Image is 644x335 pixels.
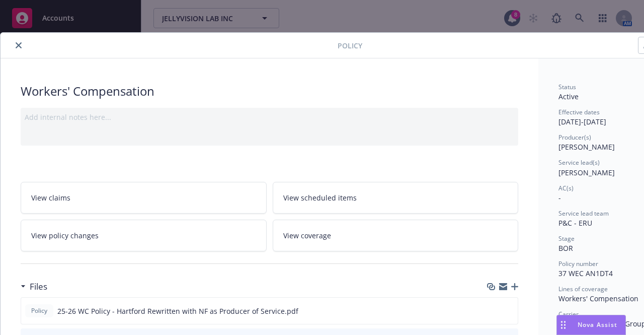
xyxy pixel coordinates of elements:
[558,184,574,192] span: AC(s)
[558,218,592,228] span: P&C - ERU
[30,280,47,293] h3: Files
[558,243,573,253] span: BOR
[338,40,362,51] span: Policy
[21,220,267,251] a: View policy changes
[558,269,613,278] span: 37 WEC AN1DT4
[558,234,575,243] span: Stage
[273,220,519,251] a: View coverage
[558,285,608,293] span: Lines of coverage
[556,315,626,335] button: Nova Assist
[283,230,331,241] span: View coverage
[25,112,514,122] div: Add internal notes here...
[21,280,47,293] div: Files
[57,306,298,316] span: 25-26 WC Policy - Hartford Rewritten with NF as Producer of Service.pdf
[21,83,518,100] div: Workers' Compensation
[558,209,609,218] span: Service lead team
[578,320,617,329] span: Nova Assist
[558,168,615,177] span: [PERSON_NAME]
[13,39,25,51] button: close
[557,315,570,334] div: Drag to move
[558,310,579,318] span: Carrier
[558,92,579,101] span: Active
[558,259,598,268] span: Policy number
[21,182,267,214] a: View claims
[273,182,519,214] a: View scheduled items
[558,133,591,142] span: Producer(s)
[29,306,49,315] span: Policy
[558,158,600,167] span: Service lead(s)
[558,193,561,203] span: -
[558,142,615,152] span: [PERSON_NAME]
[283,192,357,203] span: View scheduled items
[558,83,576,91] span: Status
[505,306,514,316] button: preview file
[489,306,497,316] button: download file
[558,294,638,303] span: Workers' Compensation
[31,230,99,241] span: View policy changes
[558,108,600,116] span: Effective dates
[31,192,70,203] span: View claims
